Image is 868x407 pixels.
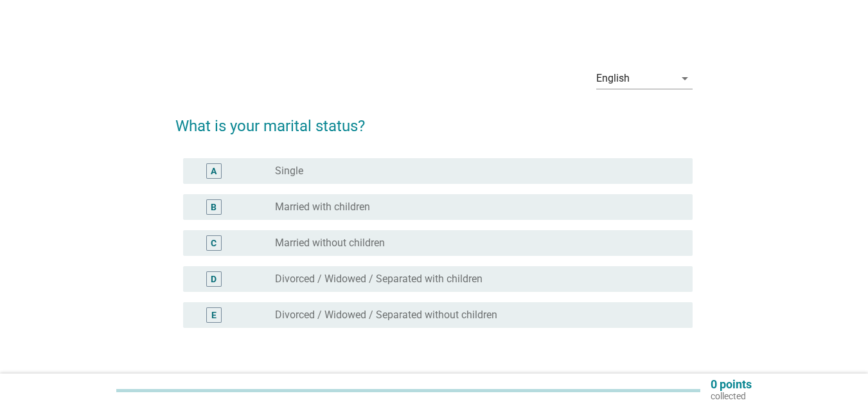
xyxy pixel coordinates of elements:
h2: What is your marital status? [175,102,693,138]
div: A [211,165,217,178]
div: English [596,73,630,84]
div: D [211,273,217,286]
label: Married with children [275,201,370,213]
div: C [211,237,217,250]
label: Married without children [275,237,385,249]
p: 0 points [711,379,752,390]
label: Single [275,165,303,177]
div: E [211,309,217,322]
p: collected [711,390,752,402]
i: arrow_drop_down [677,71,693,86]
label: Divorced / Widowed / Separated without children [275,309,497,321]
div: B [211,201,217,214]
label: Divorced / Widowed / Separated with children [275,273,483,285]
